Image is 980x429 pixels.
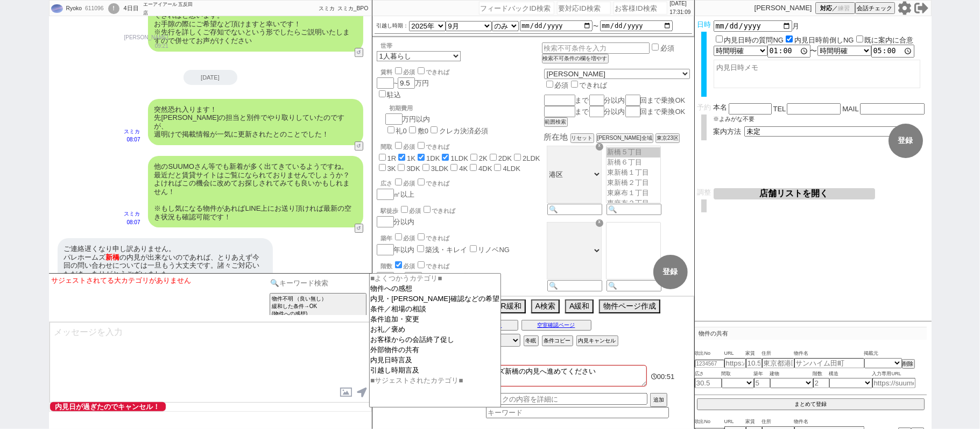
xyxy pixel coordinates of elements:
p: [PERSON_NAME] [755,4,812,12]
div: 他のSUUMOさん等でも新着が多く出てきているようですね。 最近だと賃貸サイトはご覧になられておりませんでしょうか？よければこの機会に改めてお探しされてみても良いかもしれません！ ※もし気になる... [148,156,363,227]
span: 住所 [762,349,794,358]
input: タスクの内容を詳細に [486,393,647,405]
button: A検索 [531,299,560,313]
button: 登録 [653,255,688,289]
option: 内見日時言及 [370,355,501,366]
input: 東京都港区海岸３ [762,358,794,368]
span: 内見日が過ぎたのでキャンセル！ [50,402,166,411]
span: 会話チェック [857,4,893,12]
img: 0hWT_6hmBWCHtyTx0RDql2BAIfCxFRPlFpVi4UT0RPAklOKEkvWXtDGRRGBEpLKEZ-WnpCTUZNUEp-XH8dbBn0T3V_VkxLe0k... [51,4,63,13]
label: 内見日時の質問NG [724,36,784,44]
span: 新橋 [106,253,120,261]
p: スミカ [124,127,140,136]
span: 月 [792,22,799,30]
label: 内見日時前倒しNG [794,36,854,44]
span: 物件名 [794,418,864,426]
span: 本名 [714,103,728,115]
input: お客様ID検索 [614,2,667,15]
input: https://suumo.jp/chintai/jnc_000022489271 [724,358,746,368]
input: 🔍キーワード検索 [267,276,369,290]
option: 新橋６丁目 [607,158,660,168]
option: 新橋５丁目 [607,147,660,158]
option: 条件追加・変更 [370,314,501,325]
div: エーアイアール 五反田店 [143,1,197,17]
div: サジェストされてる大カテゴリがありません [52,276,267,285]
div: [DATE] [184,70,237,85]
span: 案内方法 [714,127,742,135]
span: 構造 [829,370,872,378]
label: 〜 [594,23,599,29]
option: 内見・[PERSON_NAME]確認などの希望 [370,294,501,304]
span: TEL [773,105,786,113]
button: ↺ [355,48,363,57]
label: 既に案内に合意 [865,36,914,44]
label: 引越し時期： [377,22,409,30]
span: 広さ [695,370,722,378]
input: 1234567 [695,360,724,368]
div: Ryoko [65,4,82,13]
option: ■よくつかうカテゴリ■ [370,274,501,284]
button: 冬眠 [524,335,539,346]
button: 店舗リストを開く [714,188,875,199]
p: [PERSON_NAME] [124,33,168,42]
button: 物件不明 （良い無し） 緩和した条件→OK (物件への感想) [270,293,367,320]
p: 08:07 [124,135,140,144]
div: 4日目 [124,4,139,13]
span: MAIL [842,105,858,113]
span: 吹出No [695,418,724,426]
p: スミカ [124,210,140,218]
button: 登録 [889,124,923,158]
p: 08:07 [124,218,140,227]
span: 吹出No [695,349,724,358]
span: スミカ_BPO [337,5,369,11]
option: お客様からの会話終了促し [370,335,501,345]
span: 階数 [813,370,829,378]
option: お礼／褒め [370,325,501,335]
button: R緩和 [497,299,526,313]
span: 調整 [697,188,711,196]
span: 家賃 [746,349,762,358]
span: 00:51 [657,373,675,381]
option: 引越し時期言及 [370,366,501,376]
span: 予約 [697,103,711,111]
div: ご連絡遅くなり申し訳ありません。 パレホームズ の内見が出来ないのであれば、とりあえず今回の問い合わせについては一旦もう大丈夫です。諸々ご対応いただき、ありがとうございました。 [58,238,273,284]
input: 5 [754,378,770,388]
button: 追加 [650,393,667,407]
option: 外部物件の共有 [370,345,501,355]
button: まとめて登録 [697,398,925,410]
div: 611096 [82,4,106,13]
button: 対応／練習 [815,2,855,14]
option: 条件／相場の相談 [370,304,501,314]
input: https://suumo.jp/chintai/jnc_000022489271 [872,378,915,388]
option: 東麻布１丁目 [607,188,660,198]
p: 17:31:09 [670,8,691,17]
span: URL [724,418,746,426]
input: 要対応ID検索 [557,2,611,15]
span: ※よみがな不要 [714,116,755,122]
button: ↺ [355,224,363,233]
p: 09:21 [124,42,168,51]
input: キーワード [486,407,669,418]
button: 物件ページ作成 [599,299,660,313]
span: 日時 [697,20,711,28]
span: 対応 [820,4,832,12]
button: 条件コピー [542,335,573,346]
span: 築年 [754,370,770,378]
button: 内見キャンセル [576,335,618,346]
option: 東新橋２丁目 [607,178,660,188]
input: 30.5 [695,378,722,388]
div: ! [108,3,119,14]
span: 住所 [762,418,794,426]
button: 削除 [902,359,915,369]
span: 掲載元 [864,349,879,358]
span: 物件名 [794,349,864,358]
div: 突然恐れ入ります！ 先[PERSON_NAME]の担当と別件でやり取りしていたのですが、 週明けで掲載情報が一気に更新されたとのことでした！ [148,99,363,145]
span: 家賃 [746,418,762,426]
button: 空室確認ページ [521,320,591,331]
option: 東麻布２丁目 [607,198,660,209]
p: 物件の共有 [695,327,927,340]
input: 10.5 [746,358,762,368]
span: スミカ [319,5,335,11]
div: 〜 [714,45,929,58]
input: 2 [813,378,829,388]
